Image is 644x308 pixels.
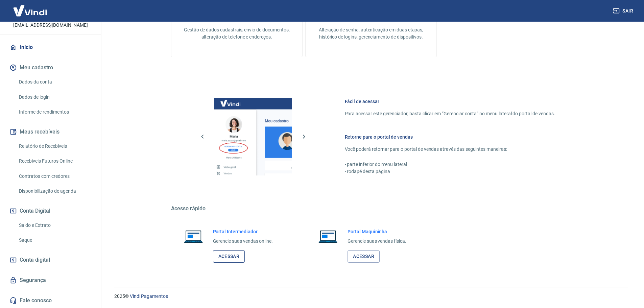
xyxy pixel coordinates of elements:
[16,105,93,119] a: Informe de rendimentos
[16,75,93,89] a: Dados da conta
[8,0,52,21] img: Vindi
[8,273,93,288] a: Segurança
[345,134,555,140] h6: Retorne para o portal de vendas
[16,218,93,232] a: Saldo e Extrato
[345,98,555,105] h6: Fácil de acessar
[16,184,93,198] a: Disponibilização de agenda
[348,250,380,263] a: Acessar
[171,205,571,212] h5: Acesso rápido
[8,60,93,75] button: Meu cadastro
[213,250,245,263] a: Acessar
[348,238,406,245] p: Gerencie suas vendas física.
[345,161,555,168] p: - parte inferior do menu lateral
[345,168,555,175] p: - rodapé desta página
[130,293,168,299] a: Vindi Pagamentos
[314,228,342,244] img: Imagem de um notebook aberto
[348,228,406,235] h6: Portal Maquininha
[16,169,93,183] a: Contratos com credores
[8,124,93,139] button: Meus recebíveis
[612,5,636,17] button: Sair
[213,228,273,235] h6: Portal Intermediador
[8,40,93,55] a: Início
[13,22,88,29] p: [EMAIL_ADDRESS][DOMAIN_NAME]
[20,255,50,265] span: Conta digital
[179,228,208,244] img: Imagem de um notebook aberto
[16,154,93,168] a: Recebíveis Futuros Online
[16,90,93,104] a: Dados de login
[214,98,292,175] img: Imagem da dashboard mostrando o botão de gerenciar conta na sidebar no lado esquerdo
[345,110,555,117] p: Para acessar este gerenciador, basta clicar em “Gerenciar conta” no menu lateral do portal de ven...
[8,293,93,308] a: Fale conosco
[182,26,291,41] p: Gestão de dados cadastrais, envio de documentos, alteração de telefone e endereços.
[114,293,628,300] p: 2025 ©
[16,233,93,247] a: Saque
[16,139,93,153] a: Relatório de Recebíveis
[8,253,93,267] a: Conta digital
[8,204,93,218] button: Conta Digital
[316,26,426,41] p: Alteração de senha, autenticação em duas etapas, histórico de logins, gerenciamento de dispositivos.
[213,238,273,245] p: Gerencie suas vendas online.
[345,146,555,153] p: Você poderá retornar para o portal de vendas através das seguintes maneiras:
